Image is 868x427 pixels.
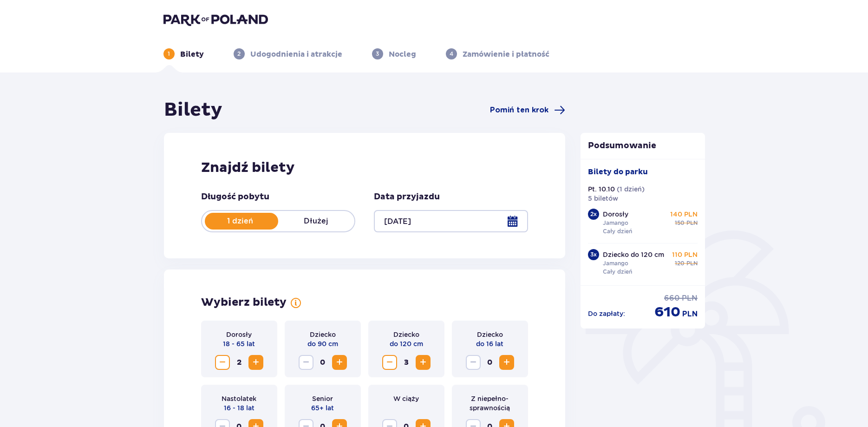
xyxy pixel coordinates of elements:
span: PLN [686,219,698,227]
p: do 16 lat [476,339,503,348]
p: do 90 cm [307,339,338,348]
p: Dorosły [603,210,628,219]
p: Do zapłaty : [588,309,625,318]
span: 0 [315,355,330,370]
p: 18 - 65 lat [223,339,255,348]
h1: Bilety [164,99,222,122]
span: PLN [682,309,698,319]
p: Dziecko [477,330,503,339]
p: Z niepełno­sprawnością [459,394,521,413]
p: Podsumowanie [581,140,705,151]
h2: Wybierz bilety [201,296,287,309]
h2: Znajdź bilety [201,159,529,177]
p: Dziecko [310,330,336,339]
div: 4Zamówienie i płatność [446,48,549,59]
span: 150 [675,219,685,227]
p: 65+ lat [311,403,334,413]
p: Jamango [603,259,628,268]
p: 3 [376,50,379,58]
a: Pomiń ten krok [490,105,565,116]
p: 2 [237,50,241,58]
p: 1 dzień [202,216,278,226]
span: 660 [664,293,680,303]
div: 2Udogodnienia i atrakcje [234,48,342,59]
button: Zmniejsz [215,355,230,370]
p: Długość pobytu [201,191,269,203]
p: 4 [450,50,453,58]
span: PLN [686,259,698,268]
button: Zwiększ [416,355,431,370]
button: Zwiększ [248,355,263,370]
p: 140 PLN [670,210,698,219]
button: Zwiększ [499,355,514,370]
p: Dziecko do 120 cm [603,250,664,259]
p: Bilety do parku [588,167,648,177]
p: 1 [168,50,170,58]
p: Nastolatek [222,394,256,403]
p: Bilety [180,49,204,59]
p: 16 - 18 lat [224,403,255,413]
p: Dłużej [278,216,354,226]
p: Nocleg [389,49,416,59]
p: ( 1 dzień ) [617,184,645,194]
p: do 120 cm [390,339,423,348]
div: 3Nocleg [372,48,416,59]
p: Udogodnienia i atrakcje [250,49,342,59]
span: 610 [654,303,680,321]
p: Dorosły [226,330,252,339]
span: 3 [399,355,414,370]
p: Cały dzień [603,227,632,236]
div: 2 x [588,209,599,220]
span: PLN [682,293,698,303]
p: Zamówienie i płatność [463,49,549,59]
p: W ciąży [393,394,419,403]
span: 2 [232,355,247,370]
p: 110 PLN [672,250,698,259]
div: 3 x [588,249,599,260]
button: Zmniejsz [382,355,397,370]
p: Cały dzień [603,268,632,276]
p: Dziecko [393,330,419,339]
img: Park of Poland logo [163,13,268,26]
button: Zwiększ [332,355,347,370]
span: 0 [483,355,497,370]
p: Data przyjazdu [374,191,440,203]
span: 120 [675,259,685,268]
p: 5 biletów [588,194,618,203]
button: Zmniejsz [466,355,481,370]
button: Zmniejsz [299,355,313,370]
p: Pt. 10.10 [588,184,615,194]
p: Senior [312,394,333,403]
p: Jamango [603,219,628,227]
span: Pomiń ten krok [490,105,548,115]
div: 1Bilety [163,48,204,59]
